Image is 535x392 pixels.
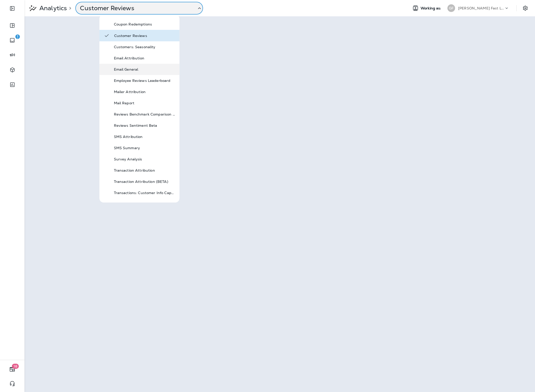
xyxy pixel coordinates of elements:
[447,4,455,12] div: GF
[114,45,175,49] p: Customers: Seasonality
[114,56,175,60] p: Email Attribution
[114,146,175,150] p: SMS Summary
[5,3,19,14] button: Expand Sidebar
[114,34,175,38] p: Customer Reviews
[458,6,504,10] p: [PERSON_NAME] Fast Lube dba [PERSON_NAME]
[12,364,19,369] span: 18
[114,67,175,71] p: Email General
[114,191,175,195] p: Transactions: Customer Info Capture
[114,112,175,116] p: Reviews Benchmark Comparison BETA
[114,180,175,184] p: Transaction Attribution (BETA)
[521,4,530,13] button: Settings
[114,157,175,161] p: Survey Analysis
[114,123,175,128] p: Reviews Sentiment Beta
[114,79,175,83] p: Employee Reviews Leaderboard
[114,135,175,139] p: SMS Attribution
[37,4,67,12] p: Analytics
[114,168,175,172] p: Transaction Attribution
[114,101,175,105] p: Mail Report
[5,364,19,374] button: 18
[114,22,175,26] p: Coupon Redemptions
[114,90,175,94] p: Mailer Attribution
[80,4,192,12] p: Customer Reviews
[67,6,71,10] p: >
[421,6,442,10] span: Working as:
